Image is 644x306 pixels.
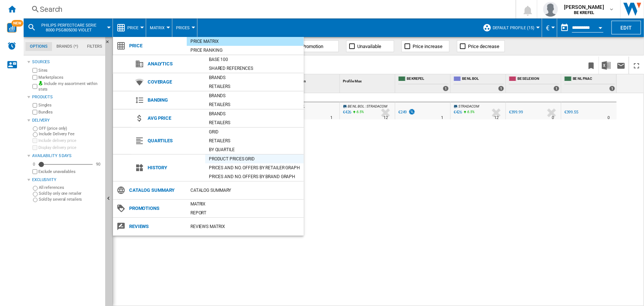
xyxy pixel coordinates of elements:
div: Prices and No. offers by brand graph [205,173,304,180]
div: Matrix [187,200,304,208]
div: Price Ranking [187,47,304,54]
span: Analytics [144,59,205,69]
span: Banding [144,95,205,105]
span: Quartiles [144,136,205,146]
span: Coverage [144,77,205,87]
div: By quartile [205,146,304,153]
div: Catalog Summary [187,187,304,194]
span: Promotions [125,203,187,214]
div: Retailers [205,83,304,90]
div: Product prices grid [205,155,304,163]
div: Brands [205,92,304,99]
span: Reviews [125,221,187,232]
div: Retailers [205,137,304,144]
div: Brands [205,110,304,118]
span: History [144,163,205,173]
div: Retailers [205,119,304,126]
div: REVIEWS Matrix [187,223,304,230]
div: Price Matrix [187,38,304,45]
div: Retailers [205,101,304,108]
div: Shared references [205,65,304,72]
div: Grid [205,128,304,136]
div: Prices and No. offers by retailer graph [205,164,304,171]
span: Price [125,41,187,51]
div: Brands [205,74,304,81]
div: Base 100 [205,56,304,63]
span: Catalog Summary [125,185,187,195]
span: Avg price [144,113,205,123]
div: Report [187,209,304,217]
